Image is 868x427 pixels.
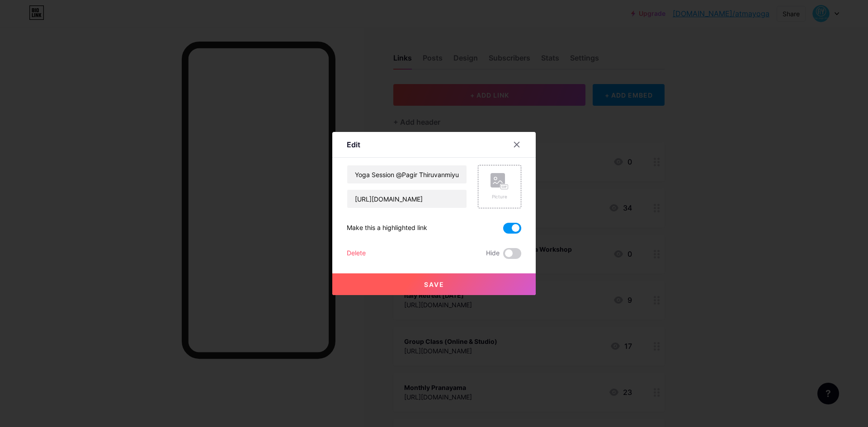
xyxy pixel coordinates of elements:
[424,281,444,288] span: Save
[347,165,467,183] input: Title
[332,273,536,295] button: Save
[347,190,467,208] input: URL
[347,139,360,150] div: Edit
[347,223,427,234] div: Make this a highlighted link
[486,248,500,259] span: Hide
[491,193,509,200] div: Picture
[347,248,366,259] div: Delete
